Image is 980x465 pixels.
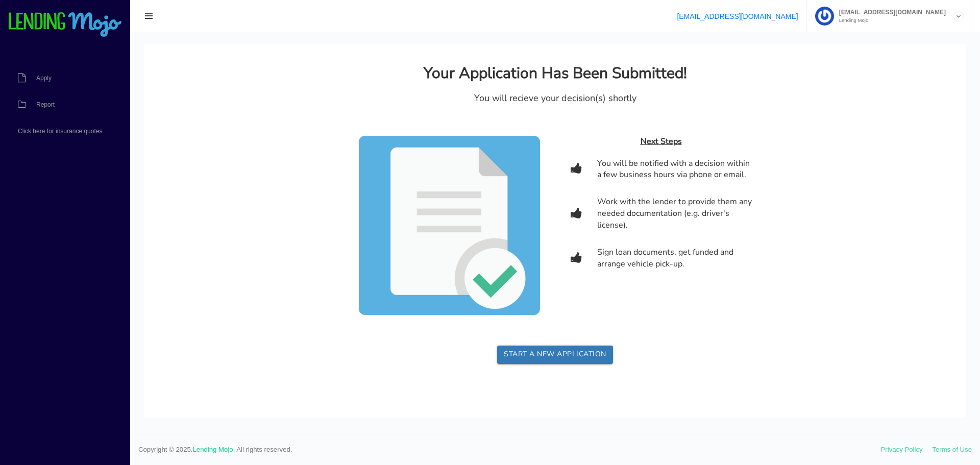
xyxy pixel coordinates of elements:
[932,446,972,453] a: Terms of Use
[215,91,396,271] img: app-completed.png
[36,75,52,81] span: Apply
[834,9,946,15] span: [EMAIL_ADDRESS][DOMAIN_NAME]
[8,12,122,38] img: logo-small.png
[677,12,798,20] a: [EMAIL_ADDRESS][DOMAIN_NAME]
[280,20,543,37] h2: Your Application Has Been Submitted!
[223,47,600,61] div: You will recieve your decision(s) shortly
[427,91,608,103] div: Next Steps
[453,152,608,187] div: Work with the lender to provide them any needed documentation (e.g. driver's license).
[815,7,834,26] img: Profile image
[193,446,233,453] a: Lending Mojo
[353,301,469,320] a: Start a new application
[834,18,946,23] small: Lending Mojo
[453,113,608,137] span: You will be notified with a decision within a few business hours via phone or email.
[36,102,55,108] span: Report
[881,446,923,453] a: Privacy Policy
[18,128,102,134] span: Click here for insurance quotes
[453,202,608,226] div: Sign loan documents, get funded and arrange vehicle pick-up.
[138,445,881,455] span: Copyright © 2025. . All rights reserved.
